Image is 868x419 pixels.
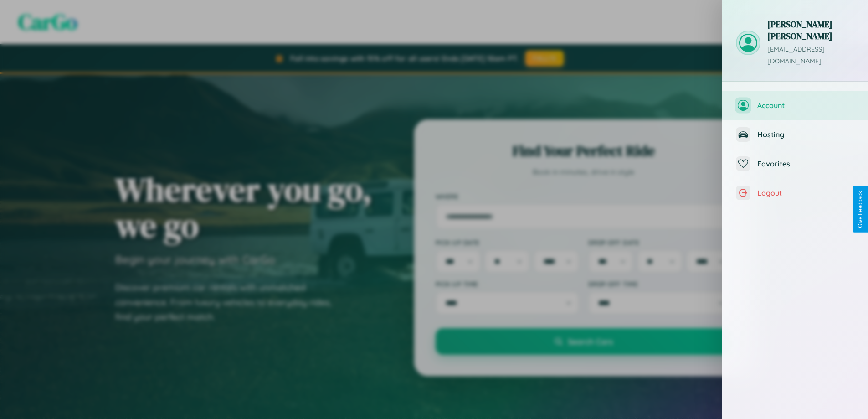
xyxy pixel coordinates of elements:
[722,91,868,120] button: Account
[757,101,854,110] span: Account
[722,149,868,178] button: Favorites
[757,159,854,168] span: Favorites
[722,178,868,207] button: Logout
[767,18,854,42] h3: [PERSON_NAME] [PERSON_NAME]
[722,120,868,149] button: Hosting
[857,191,863,228] div: Give Feedback
[757,130,854,139] span: Hosting
[757,188,854,197] span: Logout
[767,44,854,67] p: [EMAIL_ADDRESS][DOMAIN_NAME]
